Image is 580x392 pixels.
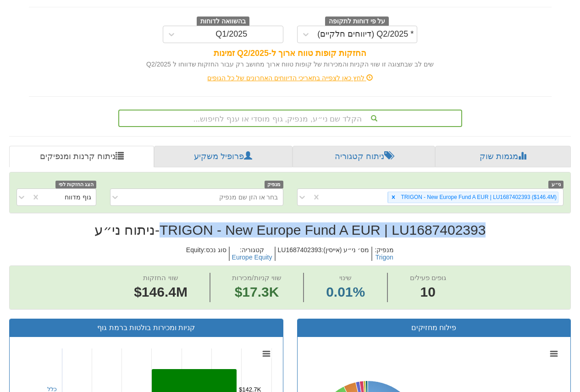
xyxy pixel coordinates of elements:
h3: פילוח מחזיקים [304,324,564,332]
div: TRIGON - New Europe Fund A EUR | LU1687402393 ‎($146.4M‎)‎ [398,192,558,203]
div: גוף מדווח [65,193,91,202]
span: 0.01% [326,282,365,302]
span: בהשוואה לדוחות [197,17,249,27]
button: Trigon [376,254,393,261]
span: $146.4M [134,284,188,299]
div: Q1/2025 [215,30,247,39]
span: שווי קניות/מכירות [232,274,281,282]
span: 10 [410,282,446,302]
div: הקלד שם ני״ע, מנפיק, גוף מוסדי או ענף לחיפוש... [119,110,461,126]
a: פרופיל משקיע [154,146,292,168]
h5: סוג נכס : Equity [184,247,229,261]
div: בחר או הזן שם מנפיק [219,193,278,202]
a: ניתוח קטגוריה [293,146,435,168]
h5: מס׳ ני״ע (אייסין) : LU1687402393 [275,247,372,261]
div: החזקות קופות טווח ארוך ל-Q2/2025 זמינות [29,48,552,60]
div: שים לב שבתצוגה זו שווי הקניות והמכירות של קופות טווח ארוך מחושב רק עבור החזקות שדווחו ל Q2/2025 [29,60,552,69]
span: שווי החזקות [143,274,178,282]
h5: קטגוריה : [229,247,275,261]
h5: מנפיק : [371,247,396,261]
a: ניתוח קרנות ומנפיקים [9,146,154,168]
a: מגמות שוק [435,146,571,168]
span: ני״ע [548,181,563,188]
span: שינוי [339,274,352,282]
span: על פי דוחות לתקופה [325,17,389,27]
button: Europe Equity [232,254,272,261]
h3: קניות ומכירות בולטות ברמת גוף [17,324,276,332]
span: גופים פעילים [410,274,446,282]
div: לחץ כאן לצפייה בתאריכי הדיווחים האחרונים של כל הגופים [22,73,558,83]
div: * Q2/2025 (דיווחים חלקיים) [317,30,414,39]
h2: TRIGON - New Europe Fund A EUR | LU1687402393 - ניתוח ני״ע [9,222,571,237]
span: $17.3K [235,284,279,299]
span: הצג החזקות לפי [55,181,96,188]
span: מנפיק [265,181,283,188]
